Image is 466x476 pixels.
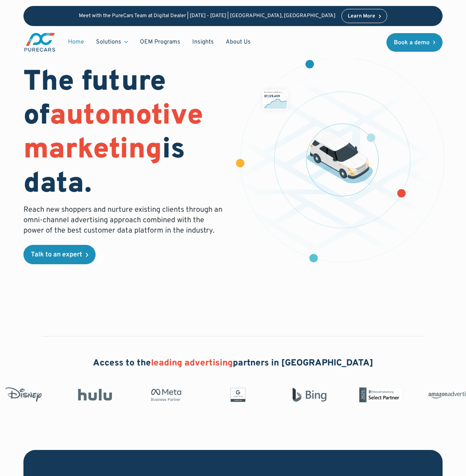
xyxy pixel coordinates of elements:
img: Meta Business Partner [131,387,178,402]
a: Learn More [341,9,388,23]
a: Home [62,35,90,49]
a: Insights [186,35,220,49]
div: Solutions [96,38,121,46]
a: main [23,32,56,52]
a: Talk to an expert [23,245,96,264]
img: illustration of a vehicle [307,131,373,183]
div: Book a demo [394,40,430,46]
img: Google Partner [202,387,250,402]
a: About Us [220,35,257,49]
a: Book a demo [386,33,443,52]
span: leading advertising [151,358,233,369]
img: purecars logo [23,32,56,52]
img: Hulu [59,389,107,401]
h1: The future of is data. [23,66,224,202]
p: Reach new shoppers and nurture existing clients through an omni-channel advertising approach comb... [23,205,224,236]
img: Amazon Advertising [416,389,464,401]
img: Microsoft Advertising Partner [345,387,392,402]
p: Meet with the PureCars Team at Digital Dealer | [DATE] - [DATE] | [GEOGRAPHIC_DATA], [GEOGRAPHIC_... [79,13,335,19]
a: OEM Programs [134,35,186,49]
img: chart showing monthly dealership revenue of $7m [262,90,288,111]
span: automotive marketing [23,99,203,168]
img: Bing [273,387,321,402]
div: Talk to an expert [31,252,82,258]
div: Solutions [90,35,134,49]
h2: Access to the partners in [GEOGRAPHIC_DATA] [93,357,373,370]
div: Learn More [348,14,375,19]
